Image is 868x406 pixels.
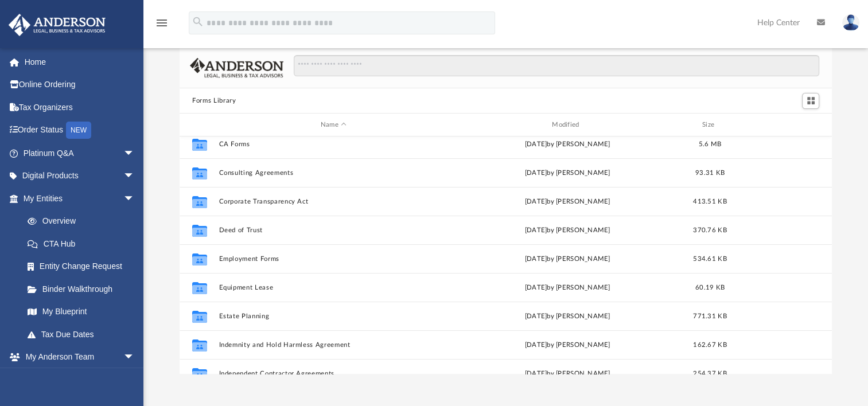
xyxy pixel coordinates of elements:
[8,96,152,119] a: Tax Organizers
[842,14,859,31] img: User Pic
[219,341,448,349] button: Indemnity and Hold Harmless Agreement
[155,16,169,30] i: menu
[123,187,146,210] span: arrow_drop_down
[8,142,152,165] a: Platinum Q&Aarrow_drop_down
[8,165,152,188] a: Digital Productsarrow_drop_down
[8,73,152,96] a: Online Ordering
[453,120,682,130] div: Modified
[693,370,726,377] span: 254.37 KB
[802,93,819,109] button: Switch to Grid View
[16,323,152,346] a: Tax Due Dates
[8,346,146,369] a: My Anderson Teamarrow_drop_down
[693,198,726,205] span: 413.51 KB
[185,120,213,130] div: id
[16,300,146,323] a: My Blueprint
[16,278,152,300] a: Binder Walkthrough
[738,120,818,130] div: id
[219,255,448,263] button: Employment Forms
[16,232,152,255] a: CTA Hub
[219,370,448,377] button: Independent Contractor Agreements
[453,168,682,178] div: [DATE] by [PERSON_NAME]
[453,340,682,350] div: [DATE] by [PERSON_NAME]
[66,122,91,139] div: NEW
[123,346,146,369] span: arrow_drop_down
[693,313,726,319] span: 771.31 KB
[123,165,146,188] span: arrow_drop_down
[155,22,169,30] a: menu
[192,15,204,28] i: search
[453,197,682,207] div: [DATE] by [PERSON_NAME]
[16,255,152,278] a: Entity Change Request
[16,210,152,233] a: Overview
[453,225,682,236] div: [DATE] by [PERSON_NAME]
[8,50,152,73] a: Home
[219,120,448,130] div: Name
[8,187,152,210] a: My Entitiesarrow_drop_down
[5,14,109,36] img: Anderson Advisors Platinum Portal
[693,227,726,233] span: 370.76 KB
[219,140,448,148] button: CA Forms
[219,169,448,177] button: Consulting Agreements
[219,198,448,205] button: Corporate Transparency Act
[453,369,682,379] div: [DATE] by [PERSON_NAME]
[699,141,722,147] span: 5.6 MB
[123,142,146,165] span: arrow_drop_down
[693,342,726,348] span: 162.67 KB
[695,170,725,176] span: 93.31 KB
[453,283,682,293] div: [DATE] by [PERSON_NAME]
[687,120,733,130] div: Size
[294,55,819,77] input: Search files and folders
[8,119,152,142] a: Order StatusNEW
[192,96,236,106] button: Forms Library
[219,284,448,291] button: Equipment Lease
[219,227,448,234] button: Deed of Trust
[453,254,682,264] div: [DATE] by [PERSON_NAME]
[180,136,832,374] div: grid
[453,311,682,322] div: [DATE] by [PERSON_NAME]
[453,139,682,150] div: [DATE] by [PERSON_NAME]
[219,313,448,320] button: Estate Planning
[693,256,726,262] span: 534.61 KB
[695,284,725,291] span: 60.19 KB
